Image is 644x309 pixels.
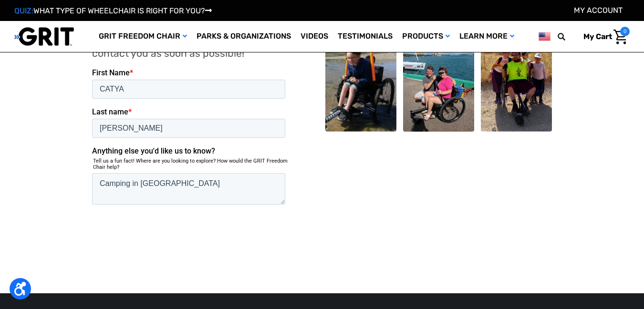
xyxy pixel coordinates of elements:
[92,68,289,227] iframe: Form 0
[613,30,627,44] img: Cart
[562,27,576,47] input: Search
[583,32,612,41] span: My Cart
[620,27,630,36] span: 0
[14,6,33,15] span: QUIZ:
[14,27,74,46] img: GRIT All-Terrain Wheelchair and Mobility Equipment
[397,21,455,52] a: Products
[333,21,397,52] a: Testimonials
[192,21,296,52] a: Parks & Organizations
[574,6,623,15] a: Account
[455,21,519,52] a: Learn More
[296,21,333,52] a: Videos
[539,31,551,42] img: us.png
[94,21,192,52] a: GRIT Freedom Chair
[14,6,212,15] a: QUIZ:WHAT TYPE OF WHEELCHAIR IS RIGHT FOR YOU?
[576,27,630,47] a: Cart with 0 items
